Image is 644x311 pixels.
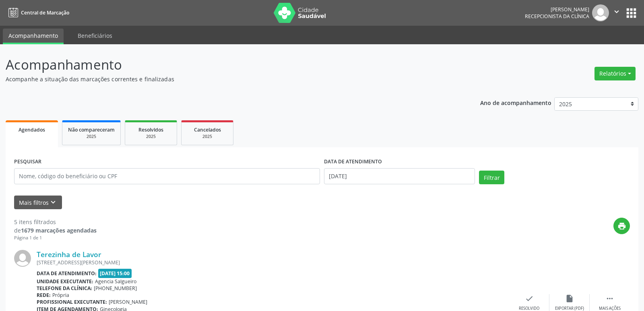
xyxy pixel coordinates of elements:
[525,6,589,13] div: [PERSON_NAME]
[617,222,626,231] i: print
[480,97,551,107] p: Ano de acompanhamento
[324,156,382,168] label: DATA DE ATENDIMENTO
[68,126,115,133] span: Não compareceram
[605,294,614,303] i: 
[14,226,97,235] div: de
[72,29,118,43] a: Beneficiários
[592,4,609,21] img: img
[612,7,621,16] i: 
[6,6,69,19] a: Central de Marcação
[21,227,97,234] strong: 1679 marcações agendadas
[37,278,93,285] b: Unidade executante:
[98,269,132,278] span: [DATE] 15:00
[21,9,69,16] span: Central de Marcação
[37,285,92,292] b: Telefone da clínica:
[479,171,504,184] button: Filtrar
[37,250,101,259] a: Terezinha de Lavor
[52,292,69,299] span: Própria
[131,134,171,140] div: 2025
[609,4,624,21] button: 
[14,196,62,210] button: Mais filtroskeyboard_arrow_down
[37,299,107,305] b: Profissional executante:
[94,285,137,292] span: [PHONE_NUMBER]
[37,270,97,277] b: Data de atendimento:
[187,134,227,140] div: 2025
[525,13,589,20] span: Recepcionista da clínica
[6,55,448,75] p: Acompanhamento
[68,134,115,140] div: 2025
[3,29,64,44] a: Acompanhamento
[95,278,136,285] span: Agencia Salgueiro
[565,294,574,303] i: insert_drive_file
[14,235,97,241] div: Página 1 de 1
[37,292,51,299] b: Rede:
[14,168,320,184] input: Nome, código do beneficiário ou CPF
[19,126,45,133] span: Agendados
[14,218,97,226] div: 5 itens filtrados
[109,299,147,305] span: [PERSON_NAME]
[624,6,638,20] button: apps
[14,156,41,168] label: PESQUISAR
[138,126,163,133] span: Resolvidos
[14,250,31,267] img: img
[49,198,58,207] i: keyboard_arrow_down
[594,67,636,80] button: Relatórios
[525,294,534,303] i: check
[6,75,448,83] p: Acompanhe a situação das marcações correntes e finalizadas
[324,168,475,184] input: Selecione um intervalo
[37,259,509,266] div: [STREET_ADDRESS][PERSON_NAME]
[194,126,221,133] span: Cancelados
[613,218,630,234] button: print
